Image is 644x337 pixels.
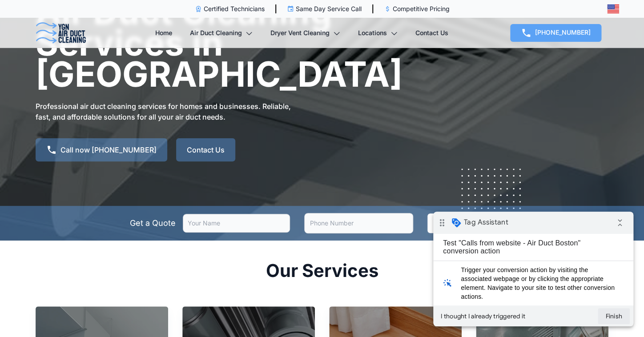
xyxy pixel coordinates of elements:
a: Call now [PHONE_NUMBER] [36,138,167,161]
p: Competitive Pricing [393,4,450,13]
a: Locations [358,18,398,48]
span: Trigger your conversion action by visiting the associated webpage or by clicking the appropriate ... [28,54,185,89]
p: Professional air duct cleaning services for homes and businesses. Reliable, fast, and affordable ... [36,101,302,122]
p: Get a Quote [130,217,176,229]
a: Contact Us [415,18,448,48]
i: Collapse debug badge [178,2,196,20]
input: Your Name [183,214,290,233]
button: I thought I already triggered it [4,96,96,112]
h2: Our Services [214,262,430,280]
a: Home [155,18,172,48]
span: [PHONE_NUMBER] [535,28,591,36]
img: logo [36,22,86,44]
a: Contact Us [176,138,235,161]
button: Finish [165,96,197,112]
a: Air Duct Cleaning [190,18,253,48]
a: Dryer Vent Cleaning [270,18,340,48]
button: Request Quote [427,213,515,233]
span: Tag Assistant [31,6,75,15]
a: [PHONE_NUMBER] [510,24,601,42]
i: web_traffic [7,63,22,80]
p: Same Day Service Call [296,4,362,13]
p: Certified Technicians [204,4,265,13]
input: Phone Number [304,213,413,233]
